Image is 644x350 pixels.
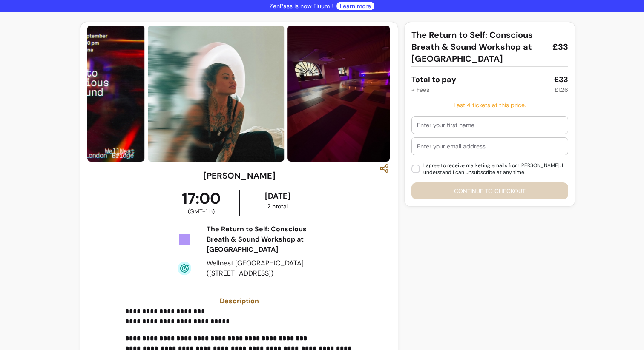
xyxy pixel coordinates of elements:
[417,142,563,151] input: Enter your email address
[125,296,353,306] h3: Description
[411,29,546,65] span: The Return to Self: Conscious Breath & Sound Workshop at [GEOGRAPHIC_DATA]
[411,85,429,94] div: + Fees
[417,121,563,129] input: Enter your first name
[411,101,568,109] div: Last 4 tickets at this price .
[270,2,333,10] p: ZenPass is now Fluum !
[554,74,568,85] div: £33
[8,26,144,162] img: https://d3pz9znudhj10h.cloudfront.net/3866db8c-ccd0-48f7-9576-99e806daa3d0
[555,85,568,94] div: £1.26
[340,2,371,10] a: Learn more
[242,190,313,202] div: [DATE]
[411,74,456,85] div: Total to pay
[188,207,215,216] span: ( GMT+1 h )
[178,233,191,246] img: Tickets Icon
[242,202,313,211] div: 2 h total
[148,26,284,162] img: https://d3pz9znudhj10h.cloudfront.net/a24e23d5-c1b4-4904-a945-18bf2f48be50
[207,224,313,255] div: The Return to Self: Conscious Breath & Sound Workshop at [GEOGRAPHIC_DATA]
[207,258,313,279] div: Wellnest [GEOGRAPHIC_DATA] ([STREET_ADDRESS])
[203,170,276,182] h3: [PERSON_NAME]
[552,41,568,53] span: £33
[163,190,239,216] div: 17:00
[287,26,390,162] img: https://d3pz9znudhj10h.cloudfront.net/de21742e-1e0d-482d-81c7-cb5bc5ae7c68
